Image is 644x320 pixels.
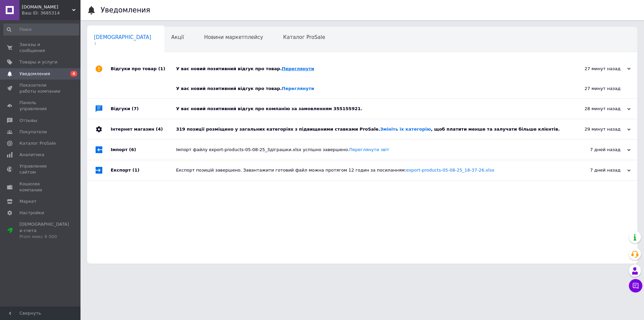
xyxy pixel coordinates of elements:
span: Каталог ProSale [283,34,325,40]
a: Переглянути [282,66,314,71]
span: Управление сайтом [19,163,62,175]
div: Відгуки [111,99,176,119]
span: 7 [94,42,151,47]
span: Панель управления [19,100,62,112]
div: Ваш ID: 3685314 [22,10,80,16]
span: (1) [158,66,165,71]
div: 28 минут назад [563,106,631,112]
div: Імпорт [111,140,176,160]
div: Відгуки про товар [111,59,176,79]
input: Поиск [3,24,79,36]
button: Чат с покупателем [629,279,642,292]
div: 27 минут назад [563,66,631,72]
div: Інтернет магазин [111,119,176,139]
div: 7 дней назад [563,167,631,173]
span: Заказы и сообщения [19,42,62,54]
div: Імпорт файлу export-products-05-08-25_3діграшки.xlsx успішно завершено. [176,147,563,153]
a: Змініть їх категорію [380,127,431,132]
div: Експорт [111,160,176,180]
span: (4) [156,127,163,132]
div: У вас новий позитивний відгук про товар. [176,66,563,72]
a: Переглянути звіт [349,147,389,152]
span: Товары и услуги [19,59,57,65]
span: Каталог ProSale [19,140,56,146]
span: (7) [132,106,139,111]
div: 27 минут назад [553,79,637,98]
span: Аналитика [19,152,44,158]
span: Маркет [19,198,37,204]
span: MilovFactory.com.ua [22,4,72,10]
span: (1) [132,168,140,173]
span: [DEMOGRAPHIC_DATA] [94,34,151,40]
span: Уведомления [19,71,50,77]
div: 7 дней назад [563,147,631,153]
div: 319 позиції розміщено у загальних категоріях з підвищеними ставками ProSale. , щоб платити менше ... [176,126,563,132]
span: Показатели работы компании [19,82,62,94]
span: (6) [129,147,136,152]
span: [DEMOGRAPHIC_DATA] и счета [19,221,69,240]
span: Новини маркетплейсу [204,34,263,40]
div: У вас новий позитивний відгук про компанію за замовленням 355155921. [176,106,563,112]
a: Переглянути [282,86,314,91]
span: 4 [70,71,77,77]
a: export-products-05-08-25_18-37-26.xlsx [406,168,494,173]
h1: Уведомления [101,6,150,14]
span: Отзывы [19,118,37,124]
span: Кошелек компании [19,181,62,193]
span: Акції [171,34,184,40]
span: Покупатели [19,129,47,135]
div: Prom микс 6 000 [19,234,69,240]
div: 29 минут назад [563,126,631,132]
div: Експорт позицій завершено. Завантажити готовий файл можна протягом 12 годин за посиланням: [176,167,563,173]
div: У вас новий позитивний відгук про товар. [176,86,553,92]
span: Настройки [19,210,44,216]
